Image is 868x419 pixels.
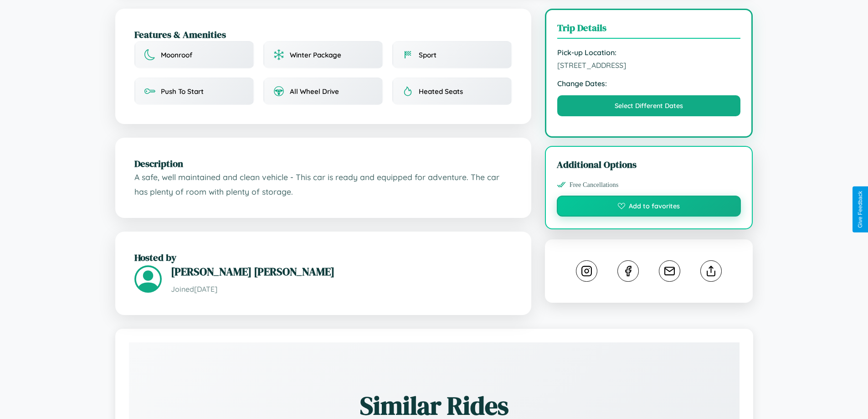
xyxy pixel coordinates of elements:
h2: Hosted by [134,251,512,264]
span: Moonroof [161,51,192,59]
h2: Features & Amenities [134,28,512,41]
strong: Pick-up Location: [557,48,741,57]
button: Select Different Dates [557,95,741,116]
p: Joined [DATE] [171,283,512,296]
span: Winter Package [290,51,341,59]
button: Add to favorites [557,196,741,217]
p: A safe, well maintained and clean vehicle - This car is ready and equipped for adventure. The car... [134,170,512,199]
span: Heated Seats [419,87,463,96]
h3: Additional Options [557,158,741,171]
strong: Change Dates: [557,79,741,88]
h2: Description [134,157,512,170]
span: Push To Start [161,87,204,96]
h3: [PERSON_NAME] [PERSON_NAME] [171,264,512,279]
span: All Wheel Drive [290,87,339,96]
span: Free Cancellations [570,181,619,189]
h3: Trip Details [557,21,741,39]
div: Give Feedback [857,191,863,228]
span: Sport [419,51,437,59]
span: [STREET_ADDRESS] [557,61,741,70]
